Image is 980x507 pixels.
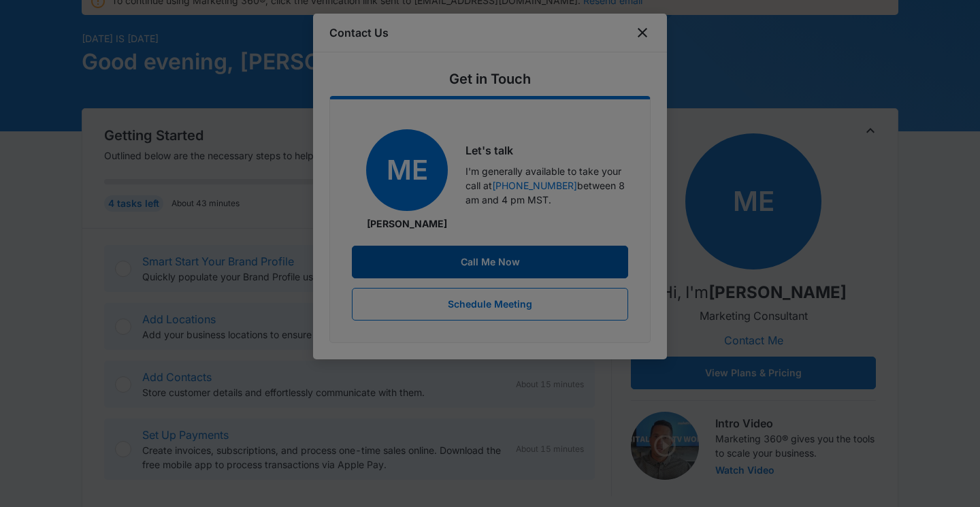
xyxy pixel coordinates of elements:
[465,142,628,159] h6: Let's talk
[14,135,67,145] a: Hide these tips
[449,69,531,89] h5: Get in Touch
[352,246,628,278] button: Call Me Now
[367,216,447,231] p: [PERSON_NAME]
[366,129,448,211] span: ME
[465,164,628,207] p: I'm generally available to take your call at between 8 am and 4 pm MST.
[329,24,389,41] h1: Contact Us
[14,35,184,126] p: Contact your Marketing Consultant to get your personalized marketing plan for your unique busines...
[634,24,651,41] button: close
[14,10,184,28] h3: Get your personalized plan
[352,288,628,321] button: Schedule Meeting
[14,135,20,145] span: ⊘
[492,180,577,191] a: [PHONE_NUMBER]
